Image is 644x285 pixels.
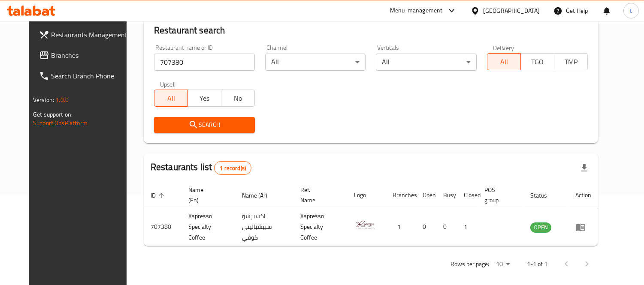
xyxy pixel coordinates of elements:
td: Xspresso Specialty Coffee [181,208,235,246]
span: POS group [485,185,513,205]
td: اكسبرسو سبيشياليتي كوفي [235,208,293,246]
p: Rows per page: [450,259,489,270]
td: 1 [457,208,478,246]
td: 0 [437,208,457,246]
div: Menu-management [390,6,443,16]
td: Xspresso Specialty Coffee [293,208,347,246]
h2: Restaurants list [151,161,251,175]
span: All [158,92,184,105]
span: ID [151,190,167,201]
th: Open [416,182,437,208]
td: 1 [386,208,416,246]
button: Yes [187,90,221,107]
span: TMP [558,56,584,68]
span: Restaurants Management [51,30,130,40]
div: Export file [574,158,595,178]
span: Name (Ar) [242,190,278,201]
span: Search [161,120,248,130]
button: All [487,53,521,70]
span: Ref. Name [300,185,337,205]
th: Closed [457,182,478,208]
button: No [221,90,255,107]
label: Upsell [160,81,176,87]
span: t [630,6,632,15]
button: Search [154,117,255,133]
span: Name (En) [188,185,225,205]
th: Branches [386,182,416,208]
button: TGO [520,53,554,70]
a: Search Branch Phone [32,66,136,86]
span: OPEN [530,222,551,232]
span: Yes [191,92,218,105]
div: [GEOGRAPHIC_DATA] [483,6,540,15]
span: Get support on: [33,109,73,120]
span: Branches [51,50,130,60]
th: Action [568,182,598,208]
th: Logo [348,182,386,208]
button: All [154,90,188,107]
span: TGO [524,56,551,68]
span: 1 record(s) [215,164,251,172]
div: All [265,54,366,71]
span: Version: [33,94,54,105]
label: Delivery [493,45,514,51]
button: TMP [554,53,588,70]
p: 1-1 of 1 [527,259,547,270]
h2: Restaurant search [154,24,588,37]
a: Restaurants Management [32,24,136,45]
td: 0 [416,208,437,246]
input: Search for restaurant name or ID.. [154,54,255,71]
div: All [376,54,477,71]
td: 707380 [144,208,181,246]
a: Branches [32,45,136,66]
span: No [225,92,251,105]
span: 1.0.0 [55,94,69,105]
div: Menu [575,222,591,232]
span: Status [530,190,558,201]
span: All [491,56,517,68]
table: enhanced table [144,182,598,246]
th: Busy [437,182,457,208]
div: Rows per page: [493,258,513,271]
span: Search Branch Phone [51,71,130,81]
a: Support.OpsPlatform [33,117,88,129]
img: Xspresso Specialty Coffee [354,215,376,236]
